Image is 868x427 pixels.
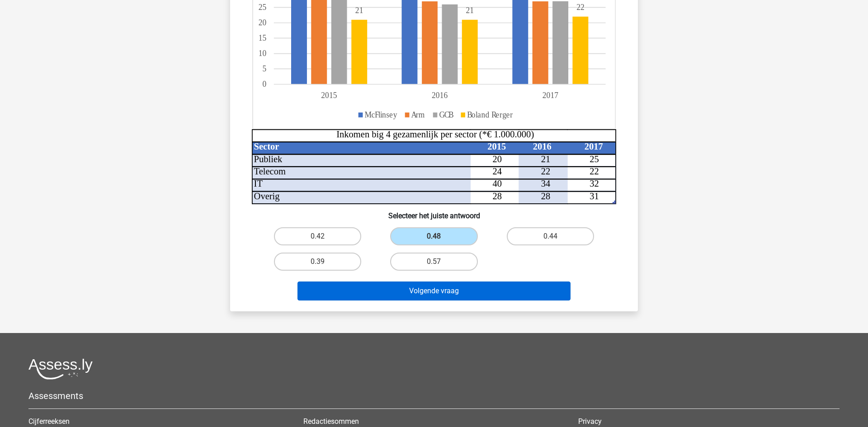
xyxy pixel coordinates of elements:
label: 0.39 [274,253,361,271]
button: Volgende vraag [297,282,571,300]
tspan: GCB [439,110,454,119]
tspan: Overig [254,191,280,202]
tspan: 2017 [585,141,603,151]
tspan: IT [254,179,263,189]
tspan: 32 [590,179,599,189]
label: 0.48 [390,227,477,245]
tspan: 5 [263,64,267,74]
tspan: 25 [259,3,267,12]
a: Redactiesommen [303,417,359,426]
tspan: 22 [590,166,599,176]
tspan: 25 [590,154,599,164]
tspan: 201520162017 [321,91,558,100]
tspan: 21 [541,154,551,164]
tspan: Publiek [254,154,283,164]
tspan: 2121 [355,6,474,15]
a: Privacy [578,417,602,426]
tspan: Boland Rerger [467,110,513,119]
tspan: 40 [493,179,502,189]
h5: Assessments [28,390,840,401]
tspan: 2015 [487,141,506,151]
tspan: 28 [493,191,502,201]
label: 0.44 [507,227,594,245]
tspan: 2016 [533,141,552,151]
a: Cijferreeksen [28,417,70,426]
tspan: 28 [541,191,551,201]
tspan: 22 [576,3,585,12]
tspan: 15 [259,33,267,43]
label: 0.57 [390,253,477,271]
tspan: 10 [259,49,267,58]
tspan: Inkomen big 4 gezamenlijk per sector (*€ 1.000.000) [336,129,534,140]
img: Assessly logo [28,358,93,380]
label: 0.42 [274,227,361,245]
tspan: 20 [493,154,502,164]
h6: Selecteer het juiste antwoord [245,204,623,220]
tspan: Sector [254,141,279,151]
tspan: Arm [411,110,425,119]
tspan: Telecom [254,166,286,176]
tspan: 31 [590,191,599,201]
tspan: McFlinsey [365,110,398,119]
tspan: 0 [263,80,267,89]
tspan: 34 [541,179,551,189]
tspan: 20 [259,18,267,28]
tspan: 22 [541,166,551,176]
tspan: 24 [493,166,502,176]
